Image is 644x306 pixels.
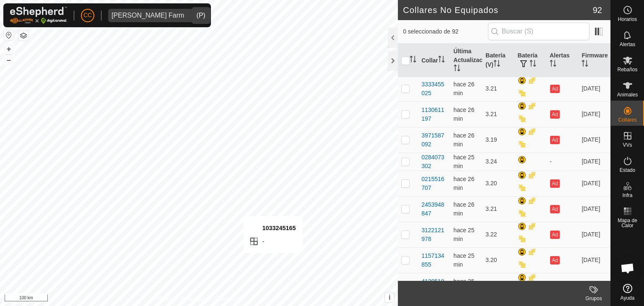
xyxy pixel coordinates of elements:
[578,247,610,273] td: [DATE]
[18,31,29,41] button: Capas del Mapa
[488,23,589,40] input: Buscar (S)
[578,44,610,78] th: Firmware
[389,294,390,301] span: i
[10,7,67,24] img: Logo Gallagher
[454,154,475,169] span: 18 sept 2025, 9:18
[438,57,445,64] p-sorticon: Activar para ordenar
[530,61,536,68] p-sorticon: Activar para ordenar
[514,44,546,78] th: Batería
[482,44,514,78] th: Batería (V)
[578,222,610,247] td: [DATE]
[4,30,14,40] button: Restablecer Mapa
[403,5,593,15] h2: Collares No Equipados
[482,76,514,101] td: 3.21
[613,218,642,228] span: Mapa de Calor
[156,295,204,303] a: Política de Privacidad
[4,44,14,54] button: +
[546,273,578,298] td: -
[421,200,447,218] div: 2453948847
[454,81,475,96] span: 18 sept 2025, 9:18
[482,171,514,196] td: 3.20
[618,17,637,22] span: Horarios
[4,55,14,65] button: –
[550,205,559,213] button: Ad
[454,252,475,268] span: 18 sept 2025, 9:18
[611,280,644,304] a: Ayuda
[418,44,450,78] th: Collar
[249,236,296,246] div: -
[421,175,447,192] div: 0215516707
[620,42,635,47] span: Alertas
[454,106,475,122] span: 18 sept 2025, 9:17
[454,176,475,191] span: 18 sept 2025, 9:17
[578,153,610,171] td: [DATE]
[385,293,394,302] button: i
[578,196,610,222] td: [DATE]
[454,201,475,217] span: 18 sept 2025, 9:17
[550,231,559,239] button: Ad
[482,273,514,298] td: 3.21
[482,153,514,171] td: 3.24
[108,9,187,22] span: Alarcia Monja Farm
[618,117,636,122] span: Collares
[620,168,635,173] span: Estado
[593,4,602,16] span: 92
[249,223,296,233] div: 1033245165
[621,296,635,301] span: Ayuda
[482,127,514,153] td: 3.19
[454,132,475,148] span: 18 sept 2025, 9:17
[617,67,637,72] span: Rebaños
[482,101,514,127] td: 3.21
[421,277,447,295] div: 4129518206
[421,106,447,123] div: 1130611197
[421,131,447,149] div: 3971587092
[577,295,610,302] div: Grupos
[615,256,640,281] div: Chat abierto
[546,44,578,78] th: Alertas
[421,252,447,269] div: 1157134855
[421,226,447,244] div: 3122121978
[578,76,610,101] td: [DATE]
[421,80,447,98] div: 3333455025
[617,92,638,97] span: Animales
[482,247,514,273] td: 3.20
[550,85,559,93] button: Ad
[578,127,610,153] td: [DATE]
[454,66,460,73] p-sorticon: Activar para ordenar
[454,278,475,293] span: 18 sept 2025, 9:18
[578,171,610,196] td: [DATE]
[582,61,588,68] p-sorticon: Activar para ordenar
[454,227,475,242] span: 18 sept 2025, 9:19
[578,273,610,298] td: [DATE]
[623,143,632,148] span: VVs
[550,256,559,265] button: Ad
[410,57,416,64] p-sorticon: Activar para ordenar
[83,11,92,20] span: CC
[622,193,632,198] span: Infra
[550,136,559,144] button: Ad
[482,222,514,247] td: 3.22
[214,295,242,303] a: Contáctenos
[112,12,184,19] div: [PERSON_NAME] Farm
[550,179,559,188] button: Ad
[187,9,204,22] div: dropdown trigger
[493,61,500,68] p-sorticon: Activar para ordenar
[546,153,578,171] td: -
[421,153,447,171] div: 0284073302
[482,196,514,222] td: 3.21
[550,110,559,119] button: Ad
[578,101,610,127] td: [DATE]
[550,61,556,68] p-sorticon: Activar para ordenar
[450,44,482,78] th: Última Actualización
[403,27,488,36] span: 0 seleccionado de 92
